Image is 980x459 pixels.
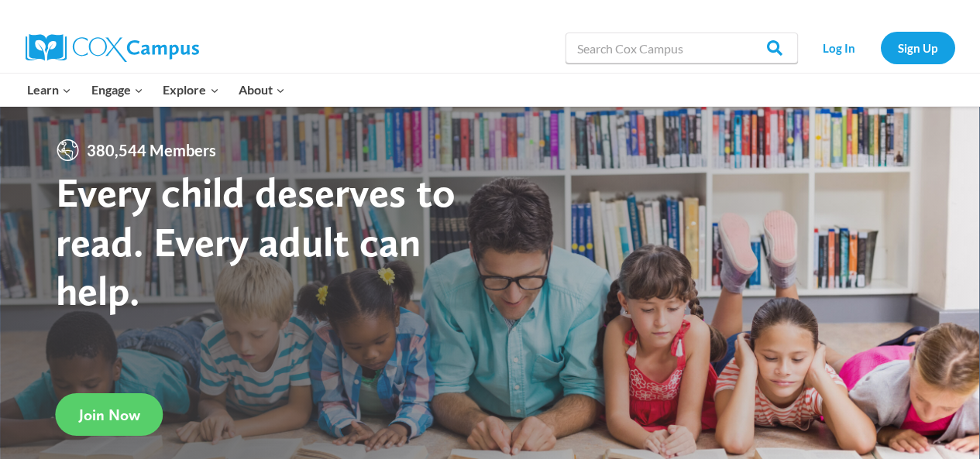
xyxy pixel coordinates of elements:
[79,406,140,424] span: Join Now
[18,74,295,106] nav: Primary Navigation
[239,80,285,100] span: About
[881,32,955,63] a: Sign Up
[806,32,873,63] a: Log In
[26,34,199,62] img: Cox Campus
[56,167,456,315] strong: Every child deserves to read. Every adult can help.
[806,32,955,63] nav: Secondary Navigation
[81,138,222,163] span: 380,544 Members
[163,80,218,100] span: Explore
[56,393,163,436] a: Join Now
[91,80,143,100] span: Engage
[27,80,71,100] span: Learn
[566,33,798,63] input: Search Cox Campus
